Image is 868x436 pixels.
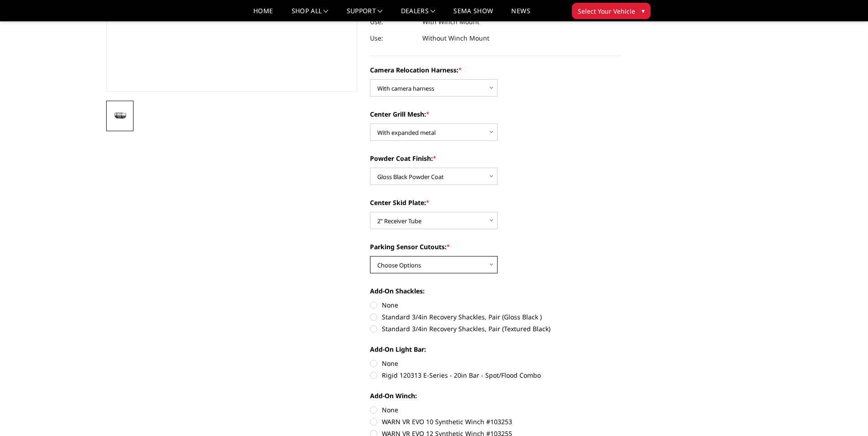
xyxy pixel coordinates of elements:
label: Add-On Light Bar: [370,344,621,354]
dd: Without Winch Mount [422,30,489,46]
a: News [511,8,530,21]
label: Powder Coat Finish: [370,154,621,163]
label: Parking Sensor Cutouts: [370,242,621,251]
label: None [370,359,621,368]
label: Rigid 120313 E-Series - 20in Bar - Spot/Flood Combo [370,370,621,380]
label: Standard 3/4in Recovery Shackles, Pair (Textured Black) [370,324,621,333]
span: Select Your Vehicle [578,6,635,16]
a: Home [253,8,273,21]
button: Select Your Vehicle [572,3,651,19]
label: Add-On Shackles: [370,286,621,296]
label: Camera Relocation Harness: [370,65,621,75]
label: None [370,405,621,415]
dt: Use: [370,30,416,46]
img: 2023-2026 Ford F450-550 - T2 Series - Extreme Front Bumper (receiver or winch) [109,110,131,122]
label: None [370,300,621,310]
a: Support [347,8,383,21]
label: WARN VR EVO 10 Synthetic Winch #103253 [370,417,621,426]
dt: Use: [370,14,416,30]
label: Center Grill Mesh: [370,109,621,119]
dd: With Winch Mount [422,14,479,30]
label: Center Skid Plate: [370,198,621,207]
a: Dealers [401,8,436,21]
a: SEMA Show [453,8,493,21]
label: Standard 3/4in Recovery Shackles, Pair (Gloss Black ) [370,312,621,322]
label: Add-On Winch: [370,391,621,400]
a: shop all [292,8,329,21]
span: ▾ [642,6,645,15]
